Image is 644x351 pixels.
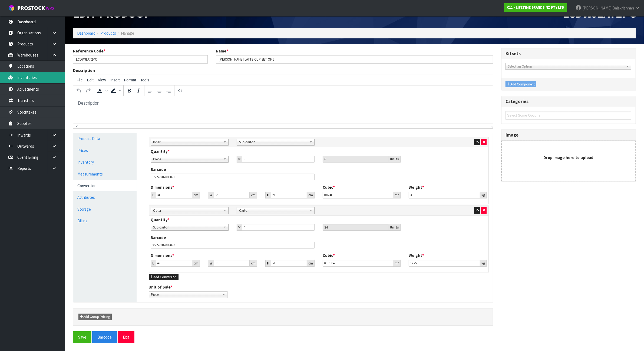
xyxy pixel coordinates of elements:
div: p [75,124,78,128]
input: Width [214,260,250,267]
label: Barcode [151,235,166,240]
span: Inner [153,139,222,145]
input: Cubic [323,192,393,198]
input: Child Qty [242,156,315,163]
button: Add Component [506,81,536,88]
label: Dimensions [151,184,174,190]
span: ProStock [17,5,45,12]
input: Weight [409,260,480,267]
div: cm [307,260,315,267]
div: cm [192,260,200,267]
a: Storage [73,204,137,215]
label: Quantity [151,217,170,223]
button: Bold [125,86,134,95]
button: Align left [146,86,155,95]
button: Exit [118,331,134,343]
div: cm [250,192,257,198]
button: Align right [164,86,173,95]
strong: Units [390,225,399,230]
label: Weight [409,253,424,258]
span: [PERSON_NAME] [582,5,612,11]
span: Edit [87,78,94,82]
button: Save [73,331,91,343]
strong: C11 - LIFETIME BRANDS NZ PTY LTD [507,5,564,10]
div: cm [307,192,315,198]
input: Cubic [323,260,393,267]
span: Piece [153,156,222,163]
div: cm [250,260,257,267]
label: Reference Code [73,48,105,54]
strong: H [267,261,269,266]
span: Balakrishnan [612,5,634,11]
span: Select an Option [508,63,624,70]
input: Length [156,192,193,198]
input: Child Qty [242,224,315,231]
a: Attributes [73,192,137,203]
input: Length [156,260,193,267]
input: Barcode [151,174,315,180]
span: View [98,78,106,82]
input: Unit Qty [323,156,388,163]
span: Manage [121,31,134,36]
a: Conversions [73,180,137,191]
span: Carton [239,207,307,214]
small: WMS [46,6,54,11]
h3: Image [506,133,632,138]
span: Format [124,78,136,82]
button: Redo [84,86,93,95]
input: Width [214,192,250,198]
strong: L [153,193,154,197]
div: Resize [488,124,493,128]
label: Dimensions [151,253,174,258]
a: Prices [73,145,137,156]
a: Product Data [73,133,137,144]
div: kg [480,260,487,267]
input: Height [271,260,307,267]
div: m³ [393,260,401,267]
button: Source code [176,86,185,95]
span: File [77,78,83,82]
span: Tools [140,78,149,82]
input: Unit Qty [323,224,388,231]
label: Unit of Sale [149,284,173,290]
label: Name [216,48,228,54]
span: Piece [151,292,220,298]
strong: L [153,261,154,266]
button: Align center [155,86,164,95]
span: Outer [153,207,222,214]
strong: Drop image here to upload [544,155,594,160]
span: Insert [110,78,120,82]
iframe: Rich Text Area. Press ALT-0 for help. [73,96,493,124]
a: Inventory [73,157,137,168]
div: cm [192,192,200,198]
span: Sub-carton [153,224,222,231]
label: Weight [409,184,424,190]
div: Background color [109,86,122,95]
strong: W [210,193,213,197]
strong: Units [390,157,399,161]
label: Cubic [323,253,335,258]
strong: H [267,193,269,197]
a: Measurements [73,168,137,180]
strong: W [210,261,213,266]
label: Quantity [151,148,170,154]
h3: Kitsets [506,51,632,56]
div: kg [480,192,487,198]
a: C11 - LIFETIME BRANDS NZ PTY LTD [504,3,567,12]
input: Height [271,192,307,198]
button: Add Conversion [149,274,179,280]
button: Barcode [92,331,117,343]
button: Italic [134,86,143,95]
input: Barcode [151,242,315,249]
h3: Categories [506,99,632,104]
div: Text color [95,86,109,95]
button: Add Group Pricing [78,314,112,320]
a: Billing [73,215,137,226]
a: Dashboard [77,31,95,36]
img: cube-alt.png [8,5,15,11]
input: Name [216,55,493,64]
button: Undo [74,86,84,95]
label: Cubic [323,184,335,190]
label: Description [73,68,95,73]
input: Reference Code [73,55,208,64]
